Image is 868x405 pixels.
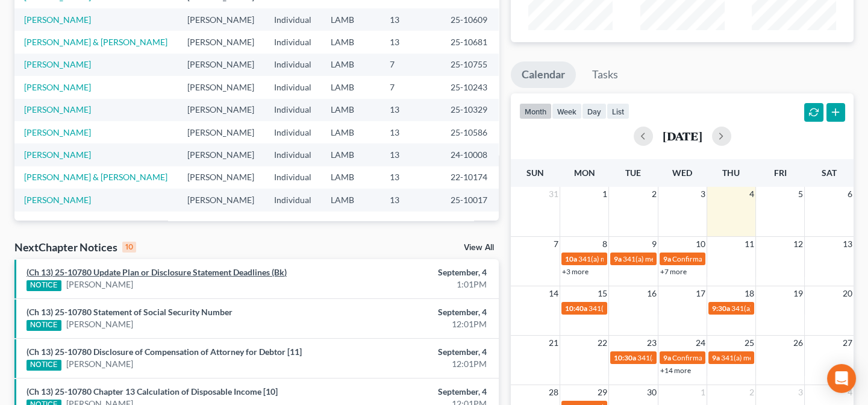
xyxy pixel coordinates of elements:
[321,166,380,189] td: LAMB
[646,336,658,350] span: 23
[66,278,133,290] a: [PERSON_NAME]
[441,143,499,166] td: 24-10008
[582,103,607,119] button: day
[380,189,440,211] td: 13
[178,189,264,211] td: [PERSON_NAME]
[797,385,804,400] span: 3
[552,237,560,251] span: 7
[24,127,91,137] a: [PERSON_NAME]
[66,358,133,370] a: [PERSON_NAME]
[596,336,608,350] span: 22
[264,166,321,189] td: Individual
[441,54,499,76] td: 25-10755
[27,280,61,291] div: NOTICE
[342,266,487,278] div: September, 4
[178,166,264,189] td: [PERSON_NAME]
[178,31,264,53] td: [PERSON_NAME]
[321,54,380,76] td: LAMB
[321,189,380,211] td: LAMB
[827,364,856,393] div: Open Intercom Messenger
[841,237,854,251] span: 13
[24,14,91,25] a: [PERSON_NAME]
[672,353,809,362] span: Confirmation hearing for [PERSON_NAME]
[441,8,499,31] td: 25-10609
[441,166,499,189] td: 22-10174
[574,168,595,178] span: Mon
[712,304,730,313] span: 9:30a
[695,286,707,301] span: 17
[380,76,440,98] td: 7
[27,347,302,357] a: (Ch 13) 25-10780 Disclosure of Compensation of Attorney for Debtor [11]
[321,76,380,98] td: LAMB
[321,99,380,121] td: LAMB
[663,130,702,142] h2: [DATE]
[24,104,91,115] a: [PERSON_NAME]
[264,121,321,143] td: Individual
[380,31,440,53] td: 13
[27,386,278,397] a: (Ch 13) 25-10780 Chapter 13 Calculation of Disposable Income [10]
[24,172,167,182] a: [PERSON_NAME] & [PERSON_NAME]
[178,121,264,143] td: [PERSON_NAME]
[581,61,629,88] a: Tasks
[548,187,560,201] span: 31
[699,187,707,201] span: 3
[548,336,560,350] span: 21
[24,59,91,69] a: [PERSON_NAME]
[660,267,687,276] a: +7 more
[24,195,91,205] a: [PERSON_NAME]
[672,168,692,178] span: Wed
[342,318,487,330] div: 12:01PM
[441,31,499,53] td: 25-10681
[526,168,544,178] span: Sun
[27,320,61,331] div: NOTICE
[380,54,440,76] td: 7
[178,76,264,98] td: [PERSON_NAME]
[822,168,837,178] span: Sat
[321,143,380,166] td: LAMB
[380,143,440,166] td: 13
[651,187,658,201] span: 2
[464,243,494,252] a: View All
[792,336,804,350] span: 26
[321,121,380,143] td: LAMB
[24,149,91,160] a: [PERSON_NAME]
[380,166,440,189] td: 13
[596,286,608,301] span: 15
[651,237,658,251] span: 9
[663,254,671,263] span: 9a
[441,189,499,211] td: 25-10017
[264,76,321,98] td: Individual
[27,307,233,317] a: (Ch 13) 25-10780 Statement of Social Security Number
[792,286,804,301] span: 19
[774,168,787,178] span: Fri
[548,385,560,400] span: 28
[695,336,707,350] span: 24
[178,54,264,76] td: [PERSON_NAME]
[441,76,499,98] td: 25-10243
[841,336,854,350] span: 27
[342,346,487,358] div: September, 4
[122,242,136,253] div: 10
[27,360,61,371] div: NOTICE
[24,82,91,92] a: [PERSON_NAME]
[695,237,707,251] span: 10
[614,353,636,362] span: 10:30a
[663,353,671,362] span: 9a
[14,240,136,254] div: NextChapter Notices
[637,353,754,362] span: 341(a) meeting for [PERSON_NAME]
[722,168,740,178] span: Thu
[748,187,755,201] span: 4
[342,358,487,370] div: 12:01PM
[342,278,487,290] div: 1:01PM
[511,61,576,88] a: Calendar
[441,99,499,121] td: 25-10329
[441,121,499,143] td: 25-10586
[66,318,133,330] a: [PERSON_NAME]
[846,187,854,201] span: 6
[380,99,440,121] td: 13
[178,143,264,166] td: [PERSON_NAME]
[321,31,380,53] td: LAMB
[748,385,755,400] span: 2
[743,336,755,350] span: 25
[264,189,321,211] td: Individual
